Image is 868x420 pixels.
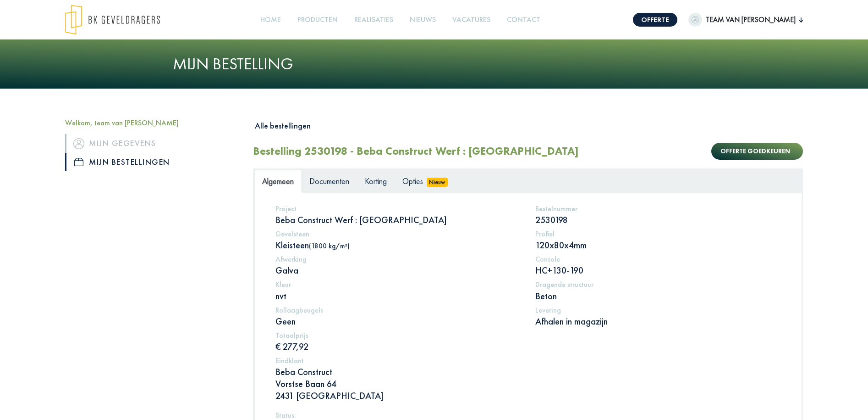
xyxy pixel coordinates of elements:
a: iconMijn gegevens [65,134,239,152]
p: 2530198 [535,214,781,226]
p: € 277,92 [275,341,522,353]
h5: Rollaagbeugels [275,306,522,314]
button: Alle bestellingen [253,118,311,133]
ul: Tabs [254,170,802,192]
span: Korting [365,176,387,186]
h5: Eindklant [275,356,781,365]
span: Nieuw [427,178,448,187]
img: icon [74,158,83,166]
p: Afhalen in magazijn [535,315,781,327]
h5: Status: [275,411,781,420]
a: iconMijn bestellingen [65,153,239,171]
a: Producten [294,10,341,30]
h5: Project [275,204,522,213]
p: Beton [535,290,781,302]
span: Documenten [309,176,349,186]
a: Realisaties [351,10,397,30]
h1: Mijn bestelling [173,54,695,74]
p: Kleisteen [275,239,522,251]
h5: Levering [535,306,781,314]
a: Contact [503,10,544,30]
p: HC+130-190 [535,264,781,276]
a: Offerte [633,13,677,27]
h5: Welkom, team van [PERSON_NAME] [65,118,239,127]
img: icon [73,138,84,149]
p: Geen [275,315,522,327]
h5: Gevelsteen [275,230,522,238]
h5: Afwerking [275,255,522,263]
a: Home [257,10,285,30]
p: Beba Construct [275,366,781,402]
p: Beba Construct Werf : [GEOGRAPHIC_DATA] [275,214,522,226]
span: Algemeen [262,176,294,186]
h5: Profiel [535,230,781,238]
h5: Totaalprijs [275,331,522,340]
span: team van [PERSON_NAME] [702,14,799,25]
a: Nieuws [406,10,439,30]
h5: Dragende structuur [535,280,781,289]
a: Vacatures [449,10,494,30]
img: dummypic.png [688,13,702,27]
img: logo [65,5,160,35]
h5: Console [535,255,781,263]
p: nvt [275,290,522,302]
h5: Kleur [275,280,522,289]
h5: Bestelnummer [535,204,781,213]
p: Galva [275,264,522,276]
span: Opties [402,176,423,186]
h2: Bestelling 2530198 - Beba Construct Werf : [GEOGRAPHIC_DATA] [253,145,579,158]
button: Offerte goedkeuren [711,143,803,160]
button: team van [PERSON_NAME] [688,13,803,27]
p: 120x80x4mm [535,239,781,251]
span: Vorstse Baan 64 2431 [GEOGRAPHIC_DATA] [275,378,384,402]
span: (1800 kg/m³) [309,241,350,250]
